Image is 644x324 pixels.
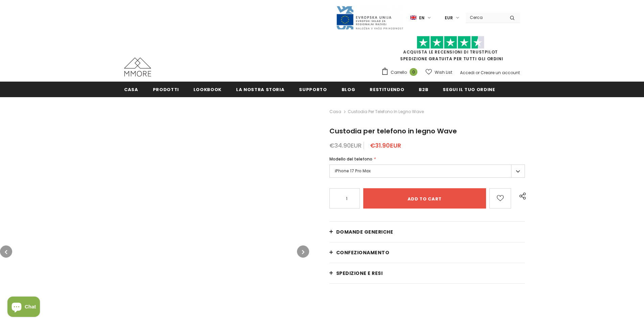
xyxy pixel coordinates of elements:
[329,108,341,116] a: Casa
[329,141,362,150] span: €34.90EUR
[419,86,428,93] span: B2B
[329,242,525,263] a: CONFEZIONAMENTO
[124,86,138,93] span: Casa
[153,86,179,93] span: Prodotti
[419,82,428,97] a: B2B
[236,82,284,97] a: La nostra storia
[410,68,417,76] span: 0
[363,188,486,209] input: Add to cart
[417,36,484,49] img: Fidati di Pilot Stars
[336,229,393,235] span: Domande generiche
[435,69,452,76] span: Wish List
[348,108,424,116] span: Custodia per telefono in legno Wave
[336,270,383,277] span: Spedizione e resi
[403,49,498,55] a: Acquista le recensioni di TrustPilot
[329,126,457,136] span: Custodia per telefono in legno Wave
[5,297,42,319] inbox-online-store-chat: Shopify online store chat
[370,86,404,93] span: Restituendo
[336,15,404,20] a: Javni Razpis
[410,15,416,21] img: i-lang-1.png
[193,82,222,97] a: Lookbook
[443,86,495,93] span: Segui il tuo ordine
[299,82,327,97] a: supporto
[476,70,480,75] span: or
[124,82,138,97] a: Casa
[381,67,421,78] a: Carrello 0
[299,86,327,93] span: supporto
[329,165,525,178] label: iPhone 17 Pro Max
[329,222,525,242] a: Domande generiche
[236,86,284,93] span: La nostra storia
[370,141,401,150] span: €31.90EUR
[443,82,495,97] a: Segui il tuo ordine
[391,69,407,76] span: Carrello
[329,263,525,283] a: Spedizione e resi
[419,15,424,21] span: en
[381,39,520,62] span: SPEDIZIONE GRATUITA PER TUTTI GLI ORDINI
[336,249,390,256] span: CONFEZIONAMENTO
[193,86,222,93] span: Lookbook
[460,70,475,75] a: Accedi
[370,82,404,97] a: Restituendo
[342,86,355,93] span: Blog
[342,82,355,97] a: Blog
[445,15,453,21] span: EUR
[481,70,520,75] a: Creare un account
[329,156,372,162] span: Modello del telefono
[153,82,179,97] a: Prodotti
[466,13,505,22] input: Search Site
[336,5,404,30] img: Javni Razpis
[124,58,151,77] img: Casi MMORE
[425,66,452,78] a: Wish List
